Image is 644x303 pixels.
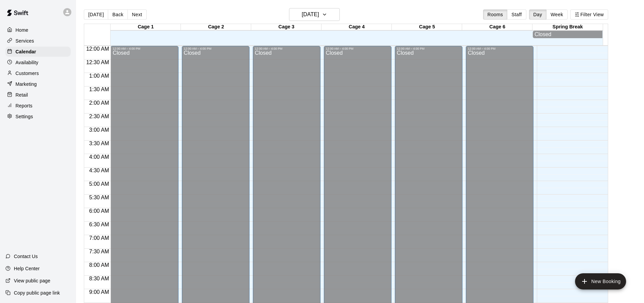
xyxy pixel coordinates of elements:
[397,47,460,50] div: 12:00 AM – 4:00 PM
[5,79,71,89] a: Marketing
[88,289,111,295] span: 9:00 AM
[507,9,526,20] button: Staff
[16,37,34,44] p: Services
[483,9,507,20] button: Rooms
[5,25,71,35] a: Home
[5,57,71,68] a: Availability
[546,9,568,20] button: Week
[88,249,111,254] span: 7:30 AM
[108,9,128,20] button: Back
[16,48,36,55] p: Calendar
[84,9,108,20] button: [DATE]
[16,113,33,120] p: Settings
[127,9,146,20] button: Next
[575,273,626,289] button: add
[5,101,71,111] a: Reports
[88,168,111,173] span: 4:30 AM
[532,24,603,30] div: Spring Break
[113,47,176,50] div: 12:00 AM – 4:00 PM
[255,47,318,50] div: 12:00 AM – 4:00 PM
[534,31,601,37] div: Closed
[88,235,111,241] span: 7:00 AM
[5,111,71,122] a: Settings
[88,208,111,214] span: 6:00 AM
[529,9,547,20] button: Day
[16,92,28,98] p: Retail
[14,277,50,284] p: View public page
[88,222,111,227] span: 6:30 AM
[16,81,37,87] p: Marketing
[289,8,340,21] button: [DATE]
[5,47,71,57] a: Calendar
[14,253,38,260] p: Contact Us
[85,46,111,52] span: 12:00 AM
[88,127,111,133] span: 3:00 AM
[88,195,111,200] span: 5:30 AM
[14,265,40,272] p: Help Center
[88,154,111,160] span: 4:00 AM
[468,47,531,50] div: 12:00 AM – 4:00 PM
[392,24,462,30] div: Cage 5
[14,289,60,296] p: Copy public page link
[88,113,111,119] span: 2:30 AM
[88,276,111,281] span: 8:30 AM
[88,181,111,187] span: 5:00 AM
[16,59,39,66] p: Availability
[5,68,71,78] a: Customers
[16,27,28,33] p: Home
[251,24,321,30] div: Cage 3
[184,47,247,50] div: 12:00 AM – 4:00 PM
[16,70,39,77] p: Customers
[85,59,111,65] span: 12:30 AM
[88,100,111,106] span: 2:00 AM
[302,10,319,19] h6: [DATE]
[570,9,608,20] button: Filter View
[181,24,251,30] div: Cage 2
[326,47,389,50] div: 12:00 AM – 4:00 PM
[321,24,392,30] div: Cage 4
[88,86,111,92] span: 1:30 AM
[88,141,111,146] span: 3:30 AM
[88,262,111,268] span: 8:00 AM
[5,36,71,46] a: Services
[88,73,111,79] span: 1:00 AM
[111,24,181,30] div: Cage 1
[5,90,71,100] a: Retail
[462,24,532,30] div: Cage 6
[16,102,32,109] p: Reports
